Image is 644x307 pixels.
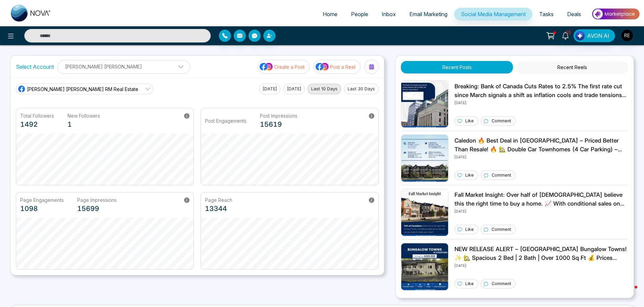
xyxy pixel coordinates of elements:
p: Comment [492,226,511,233]
button: Recent Posts [401,61,513,73]
img: Market-place.gif [591,6,640,22]
p: 1098 [20,204,64,214]
button: social-media-iconCreate a Post [258,60,310,74]
a: Home [316,8,344,21]
button: social-media-iconPost a Reel [314,60,360,74]
p: Post Impressions [260,112,297,119]
p: 1492 [20,119,54,129]
p: [DATE] [455,154,628,160]
iframe: Intercom live chat [621,284,637,300]
span: Email Marketing [409,11,447,18]
p: Total Followers [20,112,54,119]
img: Unable to load img. [401,189,448,236]
p: Breaking: Bank of Canada Cuts Rates to 2.5% The first rate cut since March signals a shift as inf... [455,82,628,99]
button: Last 10 Days [308,84,341,94]
label: Select Account [16,63,54,71]
p: [PERSON_NAME] [PERSON_NAME] [62,61,186,72]
p: 15619 [260,119,297,129]
button: Recent Reels [516,61,628,73]
p: NEW RELEASE ALERT – [GEOGRAPHIC_DATA] Bungalow Towns! ✨ 🏡 Spacious 2 Bed | 2 Bath | Over 1000 Sq ... [455,245,628,262]
a: 10 [557,29,574,41]
img: social-media-icon [316,62,329,71]
p: Comment [492,281,511,287]
p: 15699 [77,204,117,214]
p: Like [465,226,474,233]
p: Comment [492,172,511,178]
img: Unable to load img. [401,243,448,290]
a: Email Marketing [403,8,454,21]
img: Lead Flow [575,31,585,40]
img: social-media-icon [260,62,273,71]
a: Deals [560,8,588,21]
img: User Avatar [621,30,633,41]
a: People [344,8,375,21]
p: 13344 [205,204,232,214]
button: [DATE] [259,84,281,94]
img: Unable to load img. [401,80,448,128]
span: 10 [565,29,572,35]
img: Nova CRM Logo [11,5,51,22]
p: Like [465,281,474,287]
p: Caledon 🔥 Best Deal in [GEOGRAPHIC_DATA] – Priced Better Than Resale! 🔥 🏡 Double Car Townhomes (4... [455,136,628,154]
span: Tasks [539,11,554,18]
img: Unable to load img. [401,134,448,182]
p: Create a Post [274,63,304,70]
p: 1 [67,119,100,129]
span: Social Media Management [461,11,526,18]
span: AVON AI [587,32,609,40]
span: Inbox [382,11,396,18]
span: People [351,11,368,18]
button: AVON AI [574,29,615,42]
p: Fall Market Insight: Over half of [DEMOGRAPHIC_DATA] believe this the right time to buy a home. 📈... [455,191,628,208]
a: Inbox [375,8,403,21]
p: Page Engagements [20,196,64,204]
span: Deals [567,11,581,18]
p: [DATE] [455,208,628,214]
a: Tasks [532,8,560,21]
p: [DATE] [455,99,628,105]
p: Page Reach [205,196,232,204]
p: Like [465,118,474,124]
a: Social Media Management [454,8,532,21]
p: [DATE] [455,262,628,268]
button: Last 30 Days [344,84,379,94]
p: Like [465,172,474,178]
p: Page Impressions [77,196,117,204]
span: [PERSON_NAME] [PERSON_NAME] RM Real Estate [27,86,138,93]
p: Post Engagements [205,117,246,124]
button: [DATE] [283,84,305,94]
p: Comment [492,118,511,124]
span: Home [323,11,338,18]
p: New Followers [67,112,100,119]
p: Post a Reel [330,63,355,70]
